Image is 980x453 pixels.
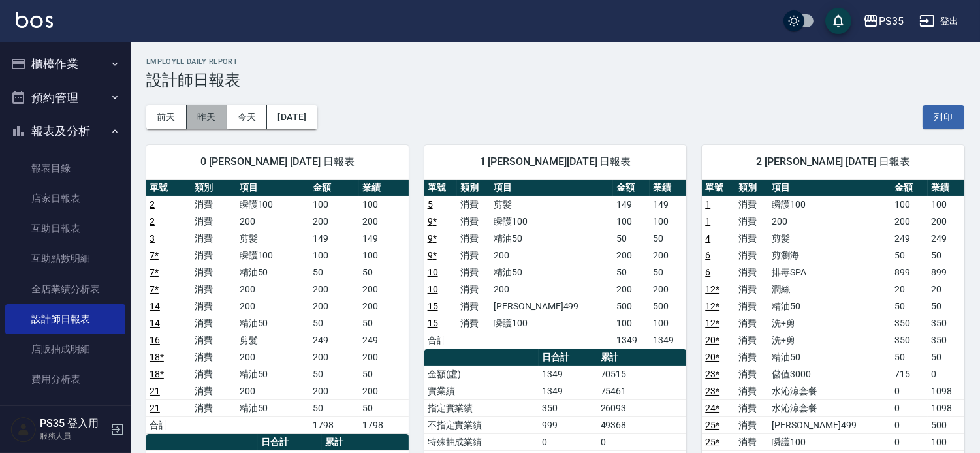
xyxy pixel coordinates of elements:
td: 200 [650,281,686,298]
td: 100 [650,213,686,230]
td: 儲值3000 [768,366,891,383]
td: 消費 [191,383,236,399]
button: 列印 [923,105,964,129]
th: 類別 [735,180,768,196]
td: 0 [891,416,928,433]
td: 精油50 [490,230,613,247]
td: 50 [309,315,359,332]
a: 15 [428,318,438,328]
th: 金額 [613,180,650,196]
td: 20 [928,281,964,298]
td: 899 [928,264,964,281]
td: 200 [490,247,613,264]
td: 350 [539,399,597,416]
td: 消費 [191,247,236,264]
td: 消費 [191,196,236,213]
td: 50 [309,399,359,416]
td: 瞬護100 [490,213,613,230]
td: 特殊抽成業績 [424,433,539,450]
td: 消費 [191,264,236,281]
button: 今天 [227,105,268,129]
td: 249 [928,230,964,247]
td: 200 [309,349,359,366]
td: 350 [891,332,928,349]
td: 水沁涼套餐 [768,383,891,399]
img: Person [10,416,37,443]
td: 50 [928,349,964,366]
td: 500 [613,298,650,315]
td: 149 [309,230,359,247]
td: 249 [309,332,359,349]
td: 消費 [191,213,236,230]
a: 費用分析表 [5,364,125,394]
th: 類別 [191,180,236,196]
td: 消費 [735,366,768,383]
a: 1 [705,216,710,226]
td: 消費 [735,264,768,281]
td: 50 [359,264,409,281]
td: 消費 [191,332,236,349]
td: 合計 [146,416,191,433]
td: 消費 [457,196,490,213]
a: 1 [705,199,710,210]
td: 精油50 [768,349,891,366]
td: 消費 [735,433,768,450]
td: 1098 [928,383,964,399]
td: 消費 [191,399,236,416]
td: 50 [613,230,650,247]
td: 200 [236,298,309,315]
td: 消費 [457,213,490,230]
td: 消費 [735,247,768,264]
td: 50 [359,366,409,383]
td: 200 [309,213,359,230]
td: 金額(虛) [424,366,539,383]
td: 1798 [309,416,359,433]
a: 15 [428,301,438,311]
td: 200 [309,281,359,298]
th: 單號 [146,180,191,196]
td: 1098 [928,399,964,416]
button: 預約管理 [5,81,125,115]
td: 剪瀏海 [768,247,891,264]
table: a dense table [146,180,409,434]
td: 200 [359,281,409,298]
td: 100 [359,196,409,213]
button: 昨天 [187,105,227,129]
td: 精油50 [236,399,309,416]
span: 2 [PERSON_NAME] [DATE] 日報表 [718,155,949,168]
td: 500 [650,298,686,315]
td: 消費 [735,298,768,315]
th: 日合計 [258,434,322,451]
td: 75461 [597,383,687,399]
button: save [825,8,851,34]
td: 消費 [735,399,768,416]
td: 200 [928,213,964,230]
td: 瞬護100 [490,315,613,332]
td: 149 [613,196,650,213]
td: 消費 [735,281,768,298]
td: 洗+剪 [768,315,891,332]
td: 精油50 [236,264,309,281]
button: [DATE] [267,105,317,129]
td: 剪髮 [490,196,613,213]
td: 瞬護100 [236,196,309,213]
a: 6 [705,267,710,277]
td: 200 [236,281,309,298]
th: 項目 [768,180,891,196]
p: 服務人員 [40,430,106,442]
th: 單號 [702,180,735,196]
td: 消費 [457,247,490,264]
td: 實業績 [424,383,539,399]
td: 50 [928,298,964,315]
td: 消費 [735,213,768,230]
td: 1349 [539,383,597,399]
td: 0 [891,383,928,399]
h5: PS35 登入用 [40,417,106,430]
button: 報表及分析 [5,114,125,148]
td: 200 [768,213,891,230]
td: 200 [613,247,650,264]
td: 200 [613,281,650,298]
td: 0 [597,433,687,450]
td: 消費 [735,196,768,213]
td: 消費 [457,315,490,332]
